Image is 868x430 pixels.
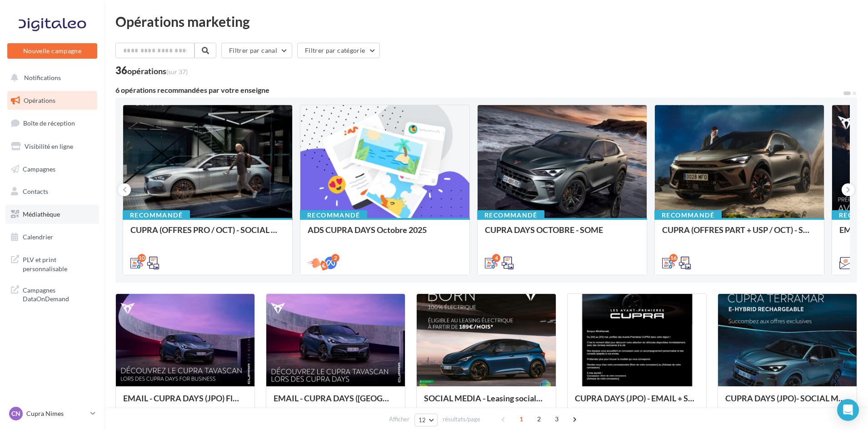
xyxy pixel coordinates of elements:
span: 3 [549,412,564,426]
button: Filtrer par canal [221,43,292,58]
div: ADS CUPRA DAYS Octobre 2025 [308,225,462,243]
div: EMAIL - CUPRA DAYS (JPO) Fleet Générique [123,394,247,412]
div: 6 opérations recommandées par votre enseigne [115,86,843,94]
div: Recommandé [477,210,544,220]
span: Boîte de réception [23,119,75,127]
p: Cupra Nimes [26,409,87,418]
span: PLV et print personnalisable [23,253,94,273]
div: CUPRA DAYS (JPO) - EMAIL + SMS [575,394,699,412]
a: PLV et print personnalisable [5,250,99,277]
span: Médiathèque [23,210,60,218]
div: Open Intercom Messenger [837,399,859,421]
a: Campagnes [5,160,99,179]
a: Médiathèque [5,205,99,224]
a: Visibilité en ligne [5,137,99,156]
button: Filtrer par catégorie [297,43,380,58]
div: CUPRA (OFFRES PRO / OCT) - SOCIAL MEDIA [130,225,285,243]
span: CN [11,409,20,418]
div: opérations [127,67,188,75]
div: 2 [331,254,339,262]
div: Recommandé [654,210,722,220]
span: Campagnes [23,165,55,172]
div: 10 [138,254,146,262]
div: 4 [492,254,500,262]
span: Calendrier [23,233,53,241]
span: Afficher [389,415,409,424]
a: CN Cupra Nimes [7,405,97,422]
span: Campagnes DataOnDemand [23,284,94,304]
div: Recommandé [300,210,367,220]
a: Calendrier [5,228,99,247]
a: Boîte de réception [5,113,99,133]
span: Notifications [24,74,61,81]
span: résultats/page [443,415,480,424]
span: (sur 37) [166,68,188,76]
div: Opérations marketing [115,15,857,28]
button: 12 [414,414,438,426]
div: CUPRA (OFFRES PART + USP / OCT) - SOCIAL MEDIA [662,225,817,243]
div: 16 [669,254,678,262]
span: 2 [532,412,546,426]
button: Notifications [5,68,95,87]
div: CUPRA DAYS (JPO)- SOCIAL MEDIA [725,394,849,412]
a: Opérations [5,91,99,110]
a: Campagnes DataOnDemand [5,280,99,307]
span: Contacts [23,187,48,195]
span: Visibilité en ligne [25,142,73,150]
span: Opérations [24,96,55,104]
div: CUPRA DAYS OCTOBRE - SOME [485,225,639,243]
button: Nouvelle campagne [7,43,97,59]
span: 1 [514,412,529,426]
span: 12 [419,416,426,424]
div: SOCIAL MEDIA - Leasing social électrique - CUPRA Born [424,394,548,412]
a: Contacts [5,182,99,201]
div: Recommandé [123,210,190,220]
div: 36 [115,66,188,76]
div: EMAIL - CUPRA DAYS ([GEOGRAPHIC_DATA]) Private Générique [274,394,398,412]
